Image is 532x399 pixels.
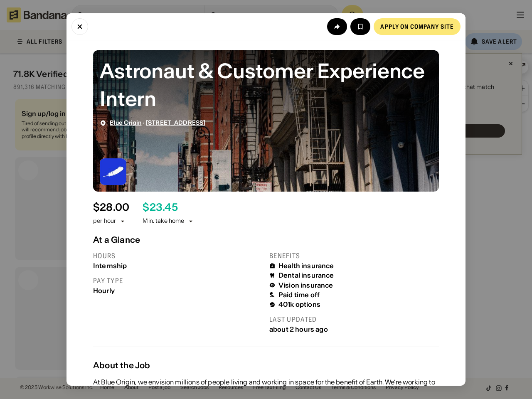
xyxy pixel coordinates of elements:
[71,18,88,35] button: Close
[278,262,334,270] div: Health insurance
[93,217,116,225] div: per hour
[93,235,439,245] div: At a Glance
[100,158,126,185] img: Blue Origin logo
[93,276,263,285] div: Pay type
[143,202,177,214] div: $ 23.45
[278,271,334,279] div: Dental insurance
[93,202,129,214] div: $ 28.00
[93,262,263,270] div: Internship
[278,291,320,299] div: Paid time off
[93,360,439,370] div: About the Job
[143,217,194,225] div: Min. take home
[278,281,333,289] div: Vision insurance
[146,119,205,126] a: [STREET_ADDRESS]
[93,251,263,260] div: Hours
[269,251,439,260] div: Benefits
[93,287,263,295] div: Hourly
[380,24,454,30] div: Apply on company site
[278,300,320,308] div: 401k options
[269,315,439,324] div: Last updated
[100,57,432,113] div: Astronaut & Customer Experience Intern
[110,119,205,126] div: ·
[110,119,142,126] a: Blue Origin
[269,325,439,333] div: about 2 hours ago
